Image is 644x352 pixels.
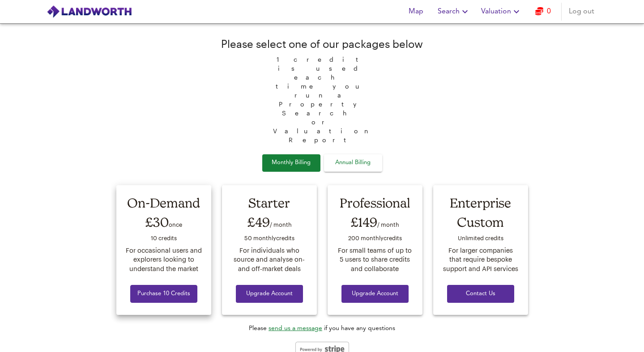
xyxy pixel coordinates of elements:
div: 200 monthly credit s [336,232,414,246]
div: Enterprise [442,194,520,212]
div: Starter [230,194,308,212]
div: Unlimited credit s [442,232,520,246]
span: Contact Us [454,289,507,299]
button: Contact Us [447,285,514,303]
button: Purchase 10 Credits [130,285,197,303]
div: Please if you have any questions [249,324,395,333]
div: 50 monthly credit s [230,232,308,246]
button: Annual Billing [324,154,382,172]
button: Search [434,3,474,21]
div: £30 [125,212,203,232]
span: Purchase 10 Credits [137,289,190,299]
div: On-Demand [125,194,203,212]
span: 1 credit is used each time you run a Property Search or Valuation Report [269,51,376,144]
span: / month [270,221,292,228]
button: 0 [529,3,558,21]
span: Log out [569,5,594,18]
a: 0 [535,5,551,18]
div: For larger companies that require bespoke support and API services [442,246,520,274]
img: logo [47,5,132,18]
span: / month [377,221,399,228]
div: Custom [442,212,520,232]
div: 10 credit s [125,232,203,246]
div: £49 [230,212,308,232]
button: Log out [565,3,598,21]
button: Upgrade Account [236,285,303,303]
div: For small teams of up to 5 users to share credits and collaborate [336,246,414,274]
div: For occasional users and explorers looking to understand the market [125,246,203,274]
span: Upgrade Account [243,289,296,299]
button: Upgrade Account [341,285,409,303]
button: Map [402,3,431,21]
span: Annual Billing [331,158,375,168]
span: Valuation [481,5,522,18]
span: Upgrade Account [349,289,401,299]
span: Map [405,5,427,18]
div: Professional [336,194,414,212]
span: once [169,221,182,228]
div: Please select one of our packages below [221,36,423,51]
div: £149 [336,212,414,232]
button: Valuation [478,3,525,21]
a: send us a message [269,325,322,331]
div: For individuals who source and analyse on- and off-market deals [230,246,308,274]
span: Search [438,5,470,18]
